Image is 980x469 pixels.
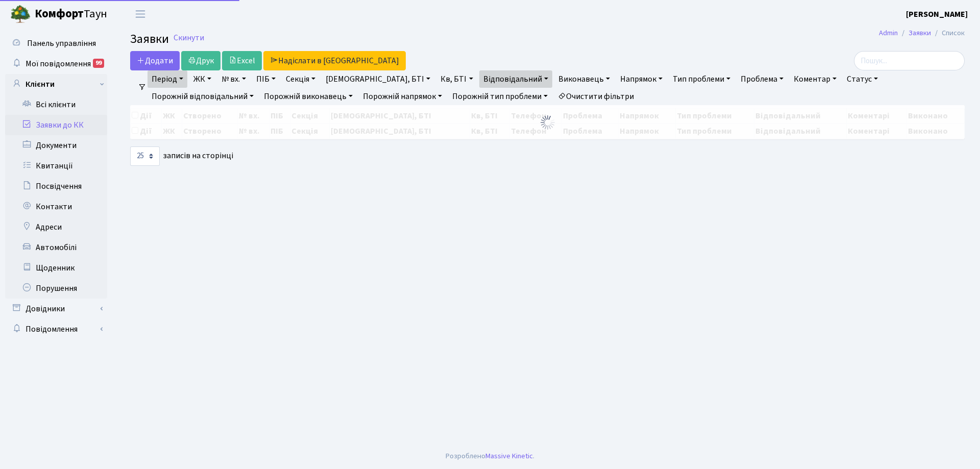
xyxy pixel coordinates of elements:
a: Massive Kinetic [485,451,533,461]
a: Очистити фільтри [554,88,638,105]
a: Документи [5,135,107,156]
a: Виконавець [554,70,614,88]
a: Тип проблеми [669,70,734,88]
img: logo.png [10,4,31,24]
a: [PERSON_NAME] [906,8,968,20]
a: Заявки до КК [5,115,107,135]
span: Заявки [130,30,169,48]
a: Скинути [174,33,204,43]
a: Мої повідомлення99 [5,54,107,74]
div: Розроблено . [446,451,534,462]
a: ЖК [189,70,215,88]
a: Кв, БТІ [436,70,477,88]
span: Таун [35,6,107,23]
label: записів на сторінці [130,146,233,166]
span: Додати [137,55,173,66]
b: Комфорт [35,6,84,22]
span: Мої повідомлення [26,58,91,69]
a: Квитанції [5,156,107,176]
a: ПІБ [252,70,280,88]
b: [PERSON_NAME] [906,9,968,20]
button: Переключити навігацію [128,6,153,22]
a: Щоденник [5,258,107,278]
a: Автомобілі [5,237,107,258]
a: № вх. [217,70,250,88]
a: Клієнти [5,74,107,94]
img: Обробка... [540,114,556,131]
a: Повідомлення [5,319,107,339]
a: Надіслати в [GEOGRAPHIC_DATA] [263,51,406,70]
a: Посвідчення [5,176,107,196]
a: Напрямок [616,70,667,88]
nav: breadcrumb [864,22,980,44]
a: Додати [130,51,180,70]
div: 99 [93,59,104,68]
a: Друк [181,51,220,70]
a: Всі клієнти [5,94,107,115]
a: [DEMOGRAPHIC_DATA], БТІ [322,70,434,88]
a: Адреси [5,217,107,237]
a: Контакти [5,196,107,217]
a: Коментар [790,70,841,88]
a: Період [148,70,187,88]
span: Панель управління [27,38,96,49]
a: Admin [879,28,898,38]
a: Порожній відповідальний [148,88,258,105]
a: Заявки [909,28,931,38]
a: Порушення [5,278,107,299]
a: Секція [282,70,320,88]
input: Пошук... [854,51,965,70]
a: Відповідальний [479,70,552,88]
a: Довідники [5,299,107,319]
a: Проблема [737,70,788,88]
a: Порожній виконавець [260,88,357,105]
a: Порожній напрямок [359,88,446,105]
a: Панель управління [5,33,107,54]
li: Список [931,28,965,39]
a: Excel [222,51,262,70]
a: Статус [843,70,882,88]
a: Порожній тип проблеми [448,88,552,105]
select: записів на сторінці [130,146,160,166]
